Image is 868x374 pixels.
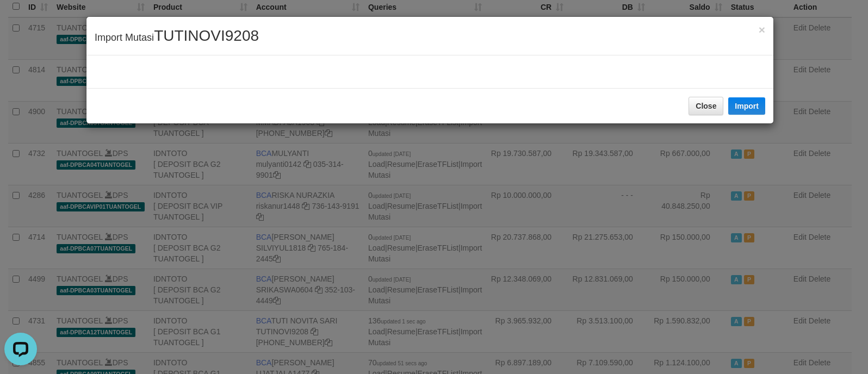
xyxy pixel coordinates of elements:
[95,32,259,43] span: Import Mutasi
[759,23,765,36] span: ×
[759,24,765,35] button: Close
[4,4,37,37] button: Open LiveChat chat widget
[728,97,765,115] button: Import
[154,27,259,44] span: TUTINOVI9208
[689,97,723,115] button: Close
